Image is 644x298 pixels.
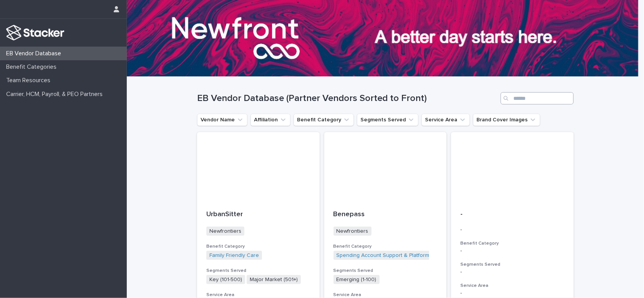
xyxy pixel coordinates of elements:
[206,275,245,285] span: Key (101-500)
[460,211,463,218] span: -
[3,91,109,98] p: Carrier, HCM, Payroll, & PEO Partners
[3,50,67,57] p: EB Vendor Database
[334,292,438,298] h3: Service Area
[3,63,63,71] p: Benefit Categories
[334,275,380,285] span: Emerging (1-100)
[206,292,310,298] h3: Service Area
[206,227,244,236] span: Newfrontiers
[473,114,540,126] button: Brand Cover Images
[334,211,365,218] span: Benepass
[460,227,564,233] p: -
[3,77,56,84] p: Team Resources
[337,252,432,259] a: Spending Account Support & Platforms
[460,269,564,275] p: -
[251,114,290,126] button: Affiliation
[294,114,354,126] button: Benefit Category
[357,114,418,126] button: Segments Served
[334,227,372,236] span: Newfrontiers
[460,240,564,247] h3: Benefit Category
[460,290,564,296] p: -
[334,243,438,250] h3: Benefit Category
[6,25,64,40] img: stacker-logo-white.png
[460,283,564,289] h3: Service Area
[247,275,301,285] span: Major Market (501+)
[334,268,438,274] h3: Segments Served
[197,93,498,104] h1: EB Vendor Database (Partner Vendors Sorted to Front)
[460,262,564,268] h3: Segments Served
[422,114,470,126] button: Service Area
[197,114,247,126] button: Vendor Name
[209,252,259,259] a: Family Friendly Care
[206,243,310,250] h3: Benefit Category
[460,248,564,254] p: -
[501,92,574,104] input: Search
[206,268,310,274] h3: Segments Served
[206,211,243,218] span: UrbanSitter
